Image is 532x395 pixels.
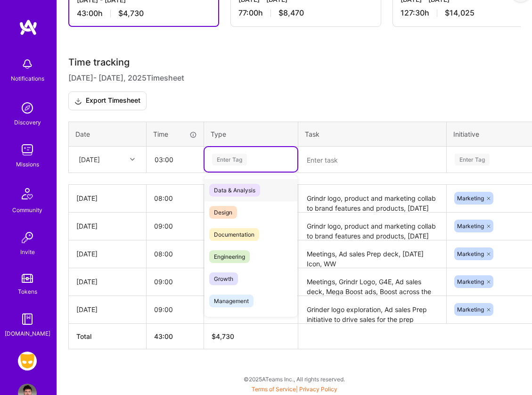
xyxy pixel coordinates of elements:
[457,278,484,285] span: Marketing
[147,214,204,239] input: HH:MM
[299,186,445,212] textarea: Grindr logo, product and marketing collab to brand features and products, [DATE] icon refinement,...
[299,214,445,239] textarea: Grindr logo, product and marketing collab to brand features and products, [DATE] icon, prep deck
[209,250,250,263] span: Engineering
[12,205,42,215] div: Community
[209,184,260,197] span: Data & Analysis
[147,186,204,211] input: HH:MM
[19,19,38,36] img: logo
[457,306,484,313] span: Marketing
[16,159,39,169] div: Missions
[209,272,238,285] span: Growth
[5,329,50,338] div: [DOMAIN_NAME]
[68,91,147,110] button: Export Timesheet
[252,386,296,393] a: Terms of Service
[18,140,37,159] img: teamwork
[238,8,373,18] div: 77:00 h
[11,74,44,83] div: Notifications
[76,221,139,231] div: [DATE]
[299,386,337,393] a: Privacy Policy
[69,122,147,147] th: Date
[68,57,130,68] span: Time tracking
[69,323,147,349] th: Total
[147,323,204,349] th: 43:00
[209,295,254,307] span: Management
[457,222,484,230] span: Marketing
[18,99,37,117] img: discovery
[147,297,204,322] input: HH:MM
[16,182,39,205] img: Community
[18,228,37,247] img: Invite
[76,249,139,259] div: [DATE]
[209,206,237,219] span: Design
[299,241,445,267] textarea: Meetings, Ad sales Prep deck, [DATE] Icon, WW
[445,8,475,18] span: $14,025
[457,250,484,257] span: Marketing
[20,247,35,257] div: Invite
[57,367,532,391] div: © 2025 ATeams Inc., All rights reserved.
[74,96,82,106] i: icon Download
[18,55,37,74] img: bell
[16,352,39,370] a: Grindr: Product & Marketing
[147,241,204,266] input: HH:MM
[22,274,33,283] img: tokens
[76,277,139,287] div: [DATE]
[209,228,259,241] span: Documentation
[299,269,445,295] textarea: Meetings, Grindr Logo, G4E, Ad sales deck, Mega Boost ads, Boost across the globe ads.
[18,287,37,296] div: Tokens
[457,195,484,202] span: Marketing
[77,8,211,18] div: 43:00 h
[147,269,204,294] input: HH:MM
[204,122,298,147] th: Type
[212,152,247,167] div: Enter Tag
[18,310,37,329] img: guide book
[299,297,445,323] textarea: Grinder logo exploration, Ad sales Prep initiative to drive sales for the prep advertisers to sel...
[153,129,197,139] div: Time
[252,386,337,393] span: |
[147,147,203,172] input: HH:MM
[18,352,37,370] img: Grindr: Product & Marketing
[68,72,184,84] span: [DATE] - [DATE] , 2025 Timesheet
[130,157,135,162] i: icon Chevron
[118,8,144,18] span: $4,730
[79,155,100,165] div: [DATE]
[455,152,490,167] div: Enter Tag
[278,8,304,18] span: $8,470
[212,332,234,340] span: $ 4,730
[14,117,41,127] div: Discovery
[298,122,447,147] th: Task
[76,193,139,203] div: [DATE]
[76,304,139,314] div: [DATE]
